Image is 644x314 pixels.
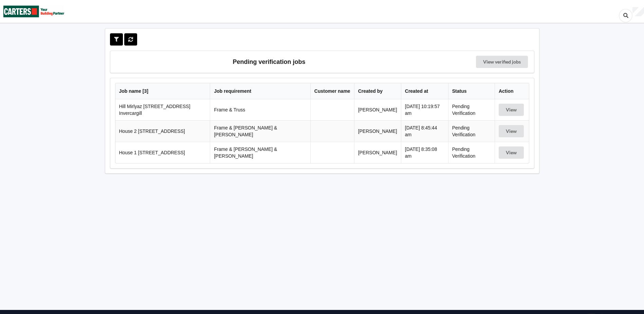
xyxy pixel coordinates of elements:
button: View [499,146,524,159]
td: Frame & [PERSON_NAME] & [PERSON_NAME] [210,120,310,142]
th: Job requirement [210,83,310,99]
a: View [499,150,525,155]
a: View verified jobs [476,56,528,68]
td: [DATE] 10:19:57 am [401,99,448,120]
td: [DATE] 8:35:08 am [401,142,448,163]
td: Frame & Truss [210,99,310,120]
a: View [499,128,525,134]
td: [PERSON_NAME] [354,99,401,120]
td: Pending Verification [448,99,495,120]
td: Frame & [PERSON_NAME] & [PERSON_NAME] [210,142,310,163]
td: [DATE] 8:45:44 am [401,120,448,142]
td: [PERSON_NAME] [354,142,401,163]
img: Carters [3,0,65,22]
h3: Pending verification jobs [115,56,423,68]
div: User Profile [632,7,644,17]
button: View [499,125,524,137]
td: Pending Verification [448,120,495,142]
th: Customer name [310,83,354,99]
button: View [499,104,524,116]
td: House 1 [STREET_ADDRESS] [115,142,210,163]
a: View [499,107,525,112]
th: Job name [ 3 ] [115,83,210,99]
th: Created at [401,83,448,99]
td: Hill Mirlyaz [STREET_ADDRESS] Invercargill [115,99,210,120]
th: Status [448,83,495,99]
th: Action [495,83,529,99]
th: Created by [354,83,401,99]
td: House 2 [STREET_ADDRESS] [115,120,210,142]
td: Pending Verification [448,142,495,163]
td: [PERSON_NAME] [354,120,401,142]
